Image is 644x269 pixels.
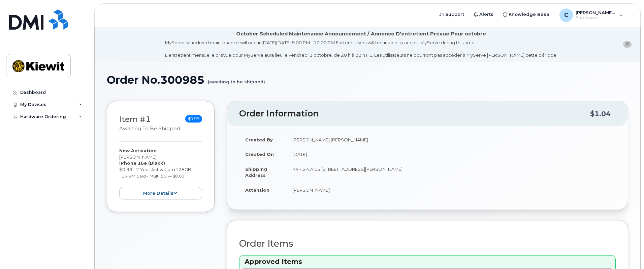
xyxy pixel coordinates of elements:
[185,115,202,123] span: $0.99
[208,74,265,84] small: (awaiting to be shipped)
[119,160,165,166] strong: iPhone 16e (Black)
[245,166,267,178] strong: Shipping Address
[590,107,611,120] div: $1.04
[286,147,616,162] td: [DATE]
[107,74,628,86] h1: Order No.300985
[245,257,610,266] h3: Approved Items
[119,148,157,153] strong: New Activation
[245,137,273,142] strong: Created By
[245,152,274,157] strong: Created On
[286,132,616,147] td: [PERSON_NAME].[PERSON_NAME]
[122,173,184,179] small: 1 x SIM Card - Multi 5G — $0.00
[236,30,486,37] div: October Scheduled Maintenance Announcement / Annonce D'entretient Prévue Pour octobre
[119,126,180,132] small: awaiting to be shipped
[245,187,269,193] strong: Attention
[119,115,180,132] h3: Item #1
[239,239,616,249] h2: Order Items
[623,41,632,48] button: close notification
[119,147,202,199] div: [PERSON_NAME] $0.99 - 2 Year Activation (128GB)
[286,162,616,183] td: K4 - 3.4.A.15 [STREET_ADDRESS][PERSON_NAME]
[119,187,202,199] button: more details
[239,109,590,118] h2: Order Information
[286,183,616,197] td: [PERSON_NAME]
[165,39,557,58] div: MyServe scheduled maintenance will occur [DATE][DATE] 8:00 PM - 10:00 PM Eastern. Users will be u...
